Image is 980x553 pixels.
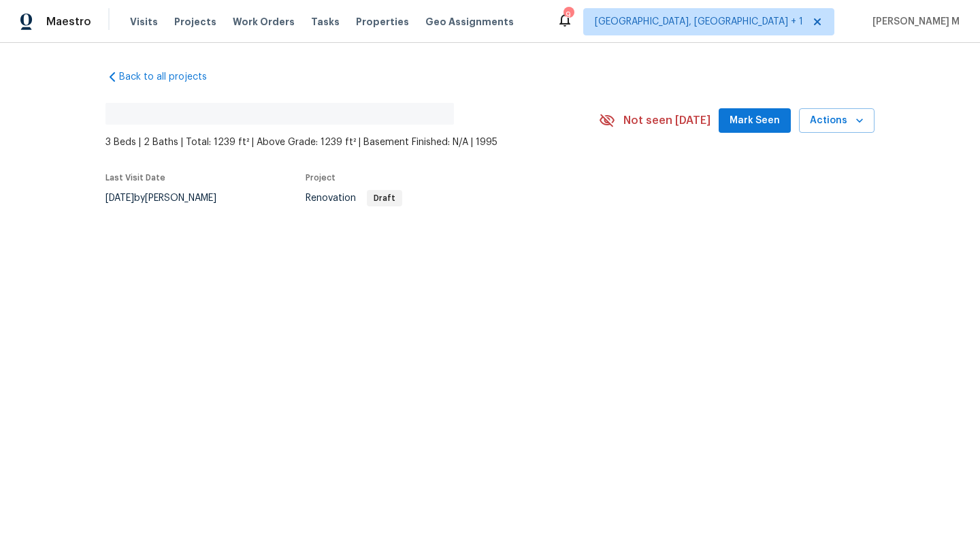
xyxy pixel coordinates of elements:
[105,136,599,149] span: 3 Beds | 2 Baths | Total: 1239 ft² | Above Grade: 1239 ft² | Basement Finished: N/A | 1995
[425,15,514,29] span: Geo Assignments
[105,193,134,203] span: [DATE]
[311,17,340,27] span: Tasks
[810,112,864,129] span: Actions
[174,15,216,29] span: Projects
[306,193,402,203] span: Renovation
[719,108,791,133] button: Mark Seen
[730,112,780,129] span: Mark Seen
[46,15,91,29] span: Maestro
[105,190,233,206] div: by [PERSON_NAME]
[105,174,165,182] span: Last Visit Date
[105,70,236,84] a: Back to all projects
[368,194,401,202] span: Draft
[563,8,573,22] div: 9
[356,15,409,29] span: Properties
[595,15,803,29] span: [GEOGRAPHIC_DATA], [GEOGRAPHIC_DATA] + 1
[233,15,295,29] span: Work Orders
[623,114,710,127] span: Not seen [DATE]
[130,15,158,29] span: Visits
[306,174,336,182] span: Project
[799,108,875,133] button: Actions
[867,15,960,29] span: [PERSON_NAME] M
